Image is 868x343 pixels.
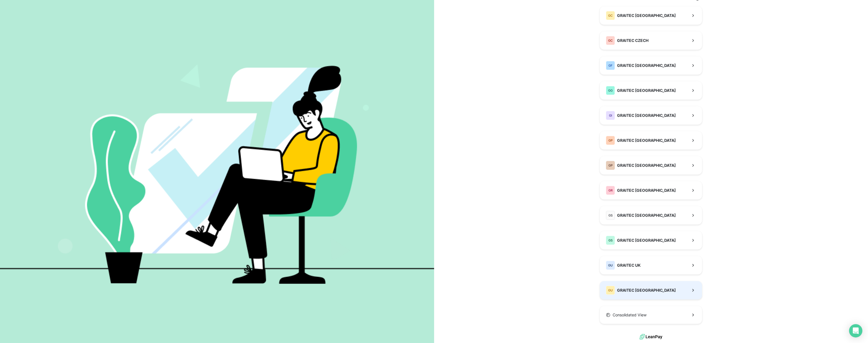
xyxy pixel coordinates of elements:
[600,31,702,50] button: GCGRAITEC CZECH
[613,312,646,318] span: Consolidated View
[600,281,702,299] button: GUGRAITEC [GEOGRAPHIC_DATA]
[617,213,676,218] span: GRAITEC [GEOGRAPHIC_DATA]
[617,138,676,143] span: GRAITEC [GEOGRAPHIC_DATA]
[617,13,676,18] span: GRAITEC [GEOGRAPHIC_DATA]
[617,163,676,168] span: GRAITEC [GEOGRAPHIC_DATA]
[617,263,641,268] span: GRAITEC UK
[600,156,702,175] button: GPGRAITEC [GEOGRAPHIC_DATA]
[617,113,676,118] span: GRAITEC [GEOGRAPHIC_DATA]
[600,306,702,324] button: Consolidated View
[606,61,615,70] div: GF
[606,161,615,170] div: GP
[606,236,615,245] div: GS
[617,238,676,243] span: GRAITEC [GEOGRAPHIC_DATA]
[600,56,702,75] button: GFGRAITEC [GEOGRAPHIC_DATA]
[606,111,615,120] div: GI
[606,286,615,295] div: GU
[606,186,615,195] div: GR
[606,36,615,45] div: GC
[600,206,702,225] button: GSGRAITEC [GEOGRAPHIC_DATA]
[849,324,862,337] div: Open Intercom Messenger
[606,136,615,145] div: GP
[606,261,615,270] div: GU
[600,131,702,150] button: GPGRAITEC [GEOGRAPHIC_DATA]
[617,287,676,293] span: GRAITEC [GEOGRAPHIC_DATA]
[606,211,615,220] div: GS
[600,231,702,249] button: GSGRAITEC [GEOGRAPHIC_DATA]
[600,81,702,100] button: GGGRAITEC [GEOGRAPHIC_DATA]
[640,333,662,341] img: logo
[600,6,702,25] button: GCGRAITEC [GEOGRAPHIC_DATA]
[606,86,615,95] div: GG
[600,181,702,200] button: GRGRAITEC [GEOGRAPHIC_DATA]
[600,256,702,274] button: GUGRAITEC UK
[606,11,615,20] div: GC
[617,38,648,43] span: GRAITEC CZECH
[617,88,676,93] span: GRAITEC [GEOGRAPHIC_DATA]
[617,188,676,193] span: GRAITEC [GEOGRAPHIC_DATA]
[600,106,702,125] button: GIGRAITEC [GEOGRAPHIC_DATA]
[617,63,676,68] span: GRAITEC [GEOGRAPHIC_DATA]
